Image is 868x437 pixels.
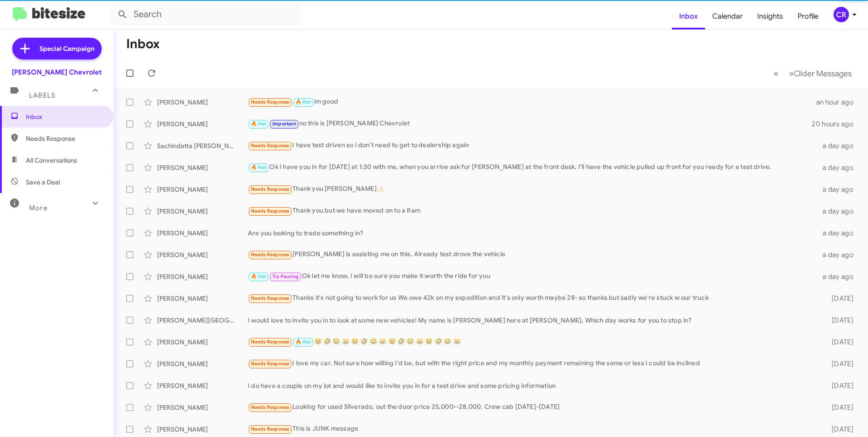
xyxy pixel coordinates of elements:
div: I would love to invite you in to look at some new vehicles! My name is [PERSON_NAME] here at [PER... [248,316,817,325]
div: [PERSON_NAME] [157,207,248,216]
span: Labels [29,91,55,99]
button: Previous [768,64,784,83]
span: Inbox [26,112,103,121]
div: I have test driven so I don't need to get to dealership again [248,140,817,151]
a: Insights [750,3,790,30]
div: Thank you but we have moved on to a Ram [248,206,817,216]
div: [PERSON_NAME] [157,294,248,303]
div: Ok let me know, I will be sure you make it worth the ride for you [248,271,817,282]
div: [DATE] [817,359,861,368]
span: » [789,68,794,79]
span: « [774,68,779,79]
button: Next [784,64,857,83]
div: im good [248,97,816,107]
div: Sachindatta [PERSON_NAME] [157,141,248,150]
span: Special Campaign [39,44,94,53]
span: 🔥 Hot [251,273,266,279]
div: Thanks it's not going to work for us We owe 42k on my expedition and it's only worth maybe 28- so... [248,293,817,303]
div: [PERSON_NAME] [157,98,248,107]
div: [PERSON_NAME] [157,185,248,194]
div: a day ago [817,228,861,238]
div: Are you looking to trade something in? [248,228,817,238]
div: 20 hours ago [812,119,861,129]
span: 🔥 Hot [296,99,311,105]
div: a day ago [817,272,861,281]
span: Important [272,121,296,127]
nav: Page navigation example [769,64,857,83]
div: a day ago [817,141,861,150]
span: 🔥 Hot [251,121,266,127]
span: Needs Response [26,134,103,143]
div: [PERSON_NAME] [157,228,248,238]
input: Search [110,4,301,25]
div: [PERSON_NAME] [157,338,248,347]
span: Needs Response [251,186,290,192]
div: [DATE] [817,338,861,347]
span: Needs Response [251,426,290,432]
div: an hour ago [816,98,861,107]
span: Needs Response [251,252,290,258]
div: a day ago [817,207,861,216]
div: [PERSON_NAME][GEOGRAPHIC_DATA] [157,316,248,325]
div: [DATE] [817,316,861,325]
div: a day ago [817,185,861,194]
div: [PERSON_NAME] [157,272,248,281]
div: 😆 🤣 😂 😹 😆 🤣 😂 😹 😆 🤣 😂 😹 😆 🤣 😂 😹 [248,337,817,347]
div: [DATE] [817,403,861,412]
span: Needs Response [251,339,290,345]
span: Needs Response [251,208,290,214]
div: [PERSON_NAME] [157,359,248,368]
div: [PERSON_NAME] [157,250,248,259]
span: More [29,204,48,212]
div: Looking for used Silverado, out the door price 25,000--28,000. Crew cab [DATE]-[DATE] [248,402,817,412]
span: All Conversations [26,156,77,165]
span: Older Messages [794,69,852,79]
span: 🔥 Hot [296,339,311,345]
div: Thank you [PERSON_NAME]👍🏻 [248,184,817,194]
span: Needs Response [251,404,290,410]
a: Profile [790,3,826,30]
div: [PERSON_NAME] [157,381,248,390]
a: Calendar [705,3,750,30]
span: Needs Response [251,295,290,301]
span: 🔥 Hot [251,164,266,170]
div: a day ago [817,250,861,259]
div: [DATE] [817,425,861,434]
div: I do have a couple on my lot and would like to invite you in for a test drive and some pricing in... [248,381,817,390]
div: no this is [PERSON_NAME] Chevrolet [248,119,812,129]
span: Needs Response [251,361,290,367]
div: CR [833,7,849,22]
div: [PERSON_NAME] [157,425,248,434]
div: [PERSON_NAME] is assisting me on this. Already test drove the vehicle [248,249,817,260]
div: [PERSON_NAME] [157,119,248,129]
div: [PERSON_NAME] [157,403,248,412]
span: Needs Response [251,143,290,149]
span: Try Pausing [272,273,299,279]
a: Inbox [672,3,705,30]
div: a day ago [817,163,861,172]
div: This is JUNK message [248,424,817,434]
span: Save a Deal [26,178,60,187]
div: [DATE] [817,294,861,303]
button: CR [826,7,858,22]
span: Needs Response [251,99,290,105]
div: Ok I have you in for [DATE] at 1:30 with me, when you arrive ask for [PERSON_NAME] at the front d... [248,162,817,173]
div: [PERSON_NAME] Chevrolet [12,68,102,77]
h1: Inbox [126,37,160,51]
div: [DATE] [817,381,861,390]
div: I love my car. Not sure how willing I'd be, but with the right price and my monthly payment remai... [248,358,817,369]
div: [PERSON_NAME] [157,163,248,172]
a: Special Campaign [12,38,102,60]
